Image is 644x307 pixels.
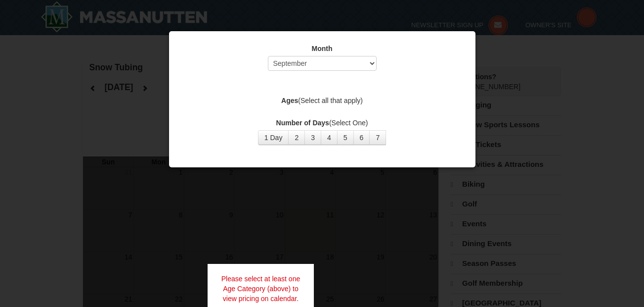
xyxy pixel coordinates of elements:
[369,130,386,145] button: 7
[312,45,333,52] strong: Month
[353,130,370,145] button: 6
[321,130,338,145] button: 4
[276,119,329,127] strong: Number of Days
[181,96,463,105] label: (Select all that apply)
[258,130,289,145] button: 1 Day
[288,130,305,145] button: 2
[304,130,321,145] button: 3
[337,130,354,145] button: 5
[181,118,463,128] label: (Select One)
[281,97,298,104] strong: Ages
